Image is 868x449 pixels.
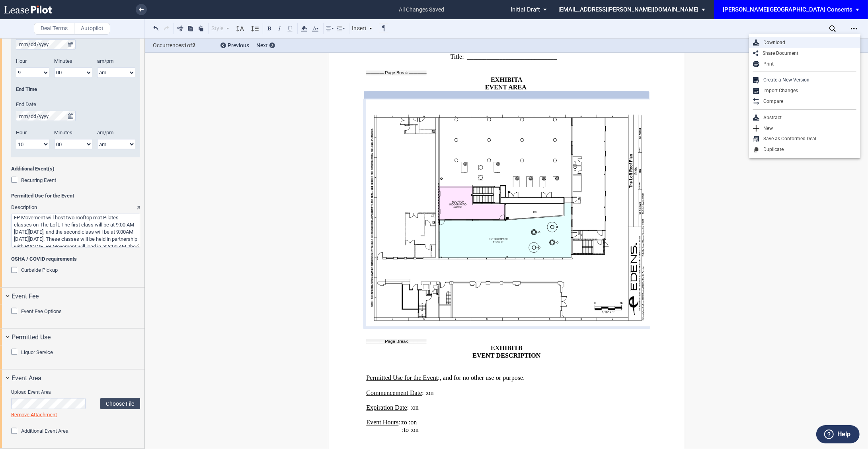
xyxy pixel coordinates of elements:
span: : [425,389,427,397]
button: Italic [275,23,285,33]
button: Cut [176,23,185,33]
span: EVENT DESCRIPTION [472,352,540,359]
span: Hour [16,130,27,135]
span: Liquor Service [21,349,53,355]
img: jQ+7ggAAAAZJREFUAwDaZHlINq9acgAAAABJRU5ErkJggg== [366,99,660,326]
md-checkbox: Additional Event Area [11,428,68,435]
button: Paste [196,23,206,33]
md-checkbox: Liquor Service [11,348,53,356]
span: Event Hours [366,419,398,426]
span: B [518,345,523,352]
div: Create a New Version [749,75,860,85]
span: Hour [16,58,27,64]
button: Underline [285,23,295,33]
b: 1 [184,42,187,48]
button: Copy [186,23,195,33]
button: Undo [151,23,161,33]
span: : [402,426,404,434]
label: Autopilot [74,23,110,35]
span: Permitted Use for the Event [11,192,140,199]
div: New [759,125,856,132]
span: on [427,389,433,397]
span: : [410,404,412,411]
div: Insert [351,23,374,34]
span: Description [11,204,37,210]
div: Import Changes [749,85,860,96]
button: true [66,111,76,121]
span: End Time [16,86,37,92]
div: Print [759,61,856,68]
div: New [749,123,860,134]
span: Occurrences of [153,41,215,50]
span: to [404,426,409,434]
div: Print [749,59,860,70]
span: Next [256,42,268,48]
span: Event Area [12,374,41,383]
span: ____________________________ [467,53,557,60]
span: A [518,76,523,83]
span: on [412,404,418,411]
div: Compare [759,98,856,105]
div: Download [749,37,860,48]
span: Upload Event Area [11,389,140,396]
span: EXHIBIT [491,76,518,83]
span: : [407,404,408,411]
div: Share Document [749,48,860,59]
div: Previous [220,42,249,50]
button: true [66,39,76,50]
span: OSHA / COVID requirements [11,255,140,263]
span: EVENT AREA [485,84,526,91]
img: popout_long_text.png [137,206,140,209]
span: Commencement Date [366,389,422,397]
span: : [398,419,400,426]
span: Event Fee [12,292,39,301]
span: Additional Event Area [21,428,68,434]
span: , and for no other use or purpose. [439,375,525,382]
span: Curbside Pickup [21,267,58,273]
label: Choose File [100,398,140,409]
label: Deal Terms [34,23,74,35]
span: : [422,389,423,397]
div: Abstract [749,112,860,123]
span: to [402,419,407,426]
span: : [410,426,412,434]
div: Import Changes [759,87,856,94]
div: Abstract [759,114,856,121]
md-checkbox: Recurring Event [11,176,56,184]
span: : [438,375,439,382]
button: Toggle Control Characters [379,23,388,33]
span: Previous [228,42,249,48]
span: Initial Draft [511,6,540,13]
span: all changes saved [395,1,448,18]
span: Event Fee Options [21,308,62,314]
div: Save as Conformed Deal [749,134,860,144]
b: 2 [192,42,195,48]
div: Open Lease options menu [848,22,860,35]
span: Minutes [54,58,72,64]
span: on [412,426,418,434]
span: EXHIBIT [491,345,518,352]
span: Additional Event(s) [11,165,140,172]
span: : [400,419,402,426]
span: Minutes [54,130,72,135]
span: End Date [16,101,36,107]
div: Create a New Version [759,77,856,83]
div: [PERSON_NAME][GEOGRAPHIC_DATA] Consents [723,6,852,13]
button: Bold [265,23,274,33]
md-checkbox: Curbside Pickup [11,267,58,275]
span: on [410,419,417,426]
span: Permitted Use for the Event [366,375,438,382]
span: am/pm [97,130,113,135]
button: Help [816,425,860,443]
div: Save as Conformed Deal [759,135,856,142]
div: Next [256,42,275,50]
label: Help [837,429,850,439]
div: Share Document [759,50,856,57]
span: Permitted Use [12,333,51,342]
div: Download [759,39,856,46]
span: Recurring Event [21,177,56,183]
a: Remove Attachment [11,412,57,418]
div: Duplicate [759,146,856,153]
md-checkbox: Event Fee Options [11,308,62,315]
